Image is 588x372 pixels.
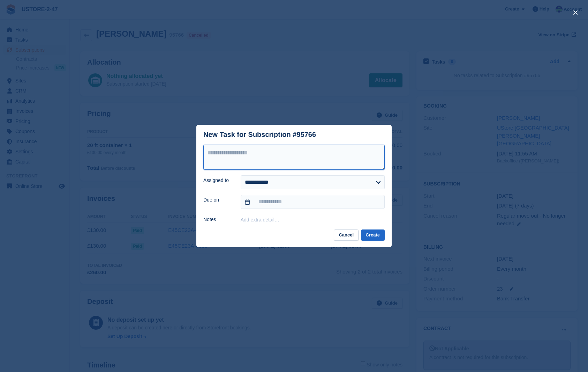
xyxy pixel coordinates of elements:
[241,217,279,223] button: Add extra detail…
[203,131,316,139] div: New Task for Subscription #95766
[203,177,232,184] label: Assigned to
[203,216,232,223] label: Notes
[570,7,581,18] button: close
[203,196,232,204] label: Due on
[361,229,385,241] button: Create
[334,229,359,241] button: Cancel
